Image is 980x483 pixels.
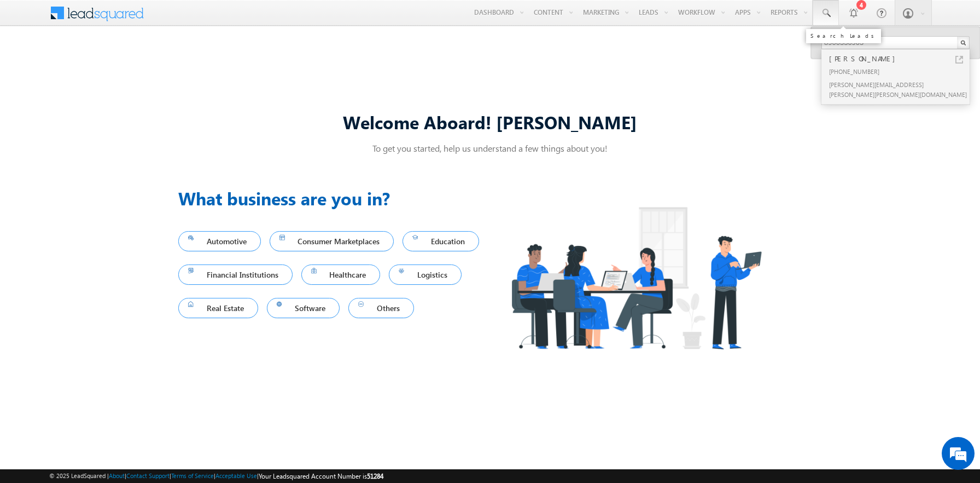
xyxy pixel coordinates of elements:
[19,58,46,72] img: d_60004797649_company_0_60004797649
[178,142,802,154] p: To get you started, help us understand a few things about you!
[14,101,200,328] textarea: Type your message and hit 'Enter'
[311,267,371,282] span: Healthcare
[367,472,383,480] span: 51284
[821,36,970,49] input: Search Leads
[277,301,330,315] span: Software
[149,337,199,352] em: Start Chat
[188,301,248,315] span: Real Estate
[178,110,802,134] div: Welcome Aboard! [PERSON_NAME]
[827,78,973,101] div: [PERSON_NAME][EMAIL_ADDRESS][PERSON_NAME][PERSON_NAME][DOMAIN_NAME]
[49,471,383,481] span: © 2025 LeadSquared | | | | |
[188,267,283,282] span: Financial Institutions
[490,185,782,371] img: Industry.png
[57,58,184,72] div: Chat with us now
[178,185,490,211] h3: What business are you in?
[399,267,452,282] span: Logistics
[827,53,973,65] div: [PERSON_NAME]
[126,472,170,479] a: Contact Support
[179,5,206,32] div: Minimize live chat window
[215,472,257,479] a: Acceptable Use
[810,32,877,39] div: Search Leads
[188,234,251,249] span: Automotive
[358,301,404,315] span: Others
[412,234,469,249] span: Education
[279,234,384,249] span: Consumer Marketplaces
[171,472,214,479] a: Terms of Service
[109,472,125,479] a: About
[827,65,973,78] div: [PHONE_NUMBER]
[259,472,383,480] span: Your Leadsquared Account Number is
